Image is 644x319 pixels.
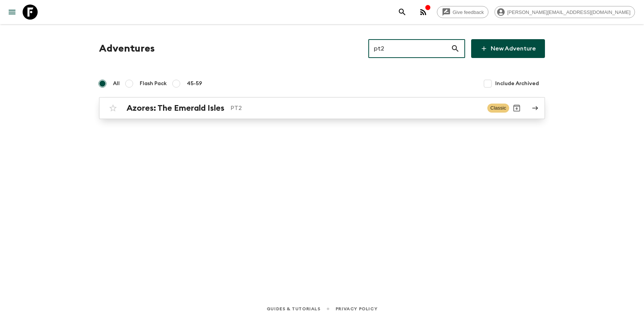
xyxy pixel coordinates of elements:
div: [PERSON_NAME][EMAIL_ADDRESS][DOMAIN_NAME] [494,6,635,18]
button: Archive [509,101,524,116]
h1: Adventures [99,41,155,56]
span: 45-59 [187,80,202,87]
input: e.g. AR1, Argentina [368,38,451,59]
a: Privacy Policy [336,305,377,313]
h2: Azores: The Emerald Isles [127,103,224,113]
a: New Adventure [471,39,545,58]
button: search adventures [395,5,410,20]
p: PT2 [230,104,481,113]
span: Include Archived [495,80,539,87]
button: menu [5,5,20,20]
span: Classic [487,104,509,113]
span: Give feedback [449,9,488,15]
a: Azores: The Emerald IslesPT2ClassicArchive [99,97,545,119]
span: Flash Pack [140,80,167,87]
a: Guides & Tutorials [267,305,320,313]
span: [PERSON_NAME][EMAIL_ADDRESS][DOMAIN_NAME] [503,9,635,15]
a: Give feedback [437,6,488,18]
span: All [113,80,120,87]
